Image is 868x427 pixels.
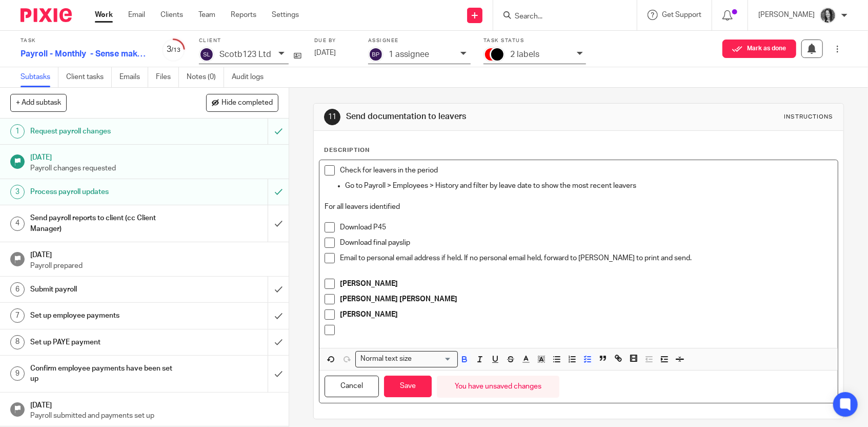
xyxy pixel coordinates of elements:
a: Email [128,10,145,20]
p: Email to personal email address if held. If no personal email held, forward to [PERSON_NAME] to p... [340,253,833,263]
p: Go to Payroll > Employees > History and filter by leave date to show the most recent leavers [345,181,833,191]
h1: Set up employee payments [30,308,182,323]
small: /13 [172,47,181,53]
label: Client [199,37,301,44]
a: Notes (0) [187,67,224,87]
p: 1 assignee [389,50,429,59]
a: Work [95,10,113,20]
strong: [PERSON_NAME] [340,280,398,287]
h1: Confirm employee payments have been set up [30,361,182,387]
a: Emails [119,67,148,87]
h1: Set up PAYE payment [30,335,182,350]
span: Mark as done [748,45,786,52]
img: Pixie [21,8,72,22]
a: Client tasks [66,67,112,87]
input: Search [514,12,606,22]
div: 11 [324,109,340,125]
label: Task status [483,37,586,44]
img: svg%3E [199,47,214,62]
p: Payroll prepared [30,261,279,271]
a: Clients [160,10,183,20]
div: 9 [10,366,25,381]
button: Mark as done [722,40,796,58]
label: Task [21,37,149,44]
div: 8 [10,335,25,350]
div: Instructions [784,113,833,121]
h1: [DATE] [30,398,279,411]
h1: Submit payroll [30,282,182,297]
p: [PERSON_NAME] [758,10,815,20]
span: Normal text size [358,354,414,364]
p: Download final payslip [340,238,833,248]
div: 3 [10,185,25,199]
h1: Send payroll reports to client (cc Client Manager) [30,210,182,237]
a: Subtasks [21,67,58,87]
div: 7 [10,308,25,323]
p: Description [324,146,370,154]
input: Search for option [415,354,452,364]
span: Hide completed [221,99,273,107]
div: Search for option [355,351,458,367]
p: Download P45 [340,222,833,232]
button: + Add subtask [10,94,67,111]
a: Team [198,10,215,20]
a: Reports [231,10,256,20]
label: Assignee [368,37,471,44]
img: brodie%203%20small.jpg [820,7,836,24]
span: Get Support [662,11,701,18]
strong: [PERSON_NAME] [340,311,398,318]
strong: [PERSON_NAME] [PERSON_NAME] [340,296,457,303]
img: svg%3E [368,47,383,62]
div: 6 [10,282,25,297]
div: 1 [10,124,25,139]
button: Cancel [325,376,379,398]
h1: Request payroll changes [30,124,182,139]
button: Save [384,376,432,398]
a: Files [156,67,179,87]
div: 4 [10,217,25,231]
div: 3 [162,44,186,55]
p: Check for leavers in the period [340,165,833,176]
p: For all leavers identified [325,202,833,212]
button: Hide completed [206,94,278,111]
h1: Send documentation to leavers [346,111,600,122]
p: Payroll submitted and payments set up [30,411,279,421]
span: [DATE] [314,49,336,56]
h1: [DATE] [30,150,279,163]
p: Payroll changes requested [30,163,279,173]
label: Due by [314,37,355,44]
p: 2 labels [510,50,539,59]
h1: [DATE] [30,247,279,260]
div: You have unsaved changes [437,376,559,398]
a: Settings [272,10,299,20]
a: Audit logs [232,67,271,87]
h1: Process payroll updates [30,184,182,200]
p: Scotb123 Ltd [219,50,271,59]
